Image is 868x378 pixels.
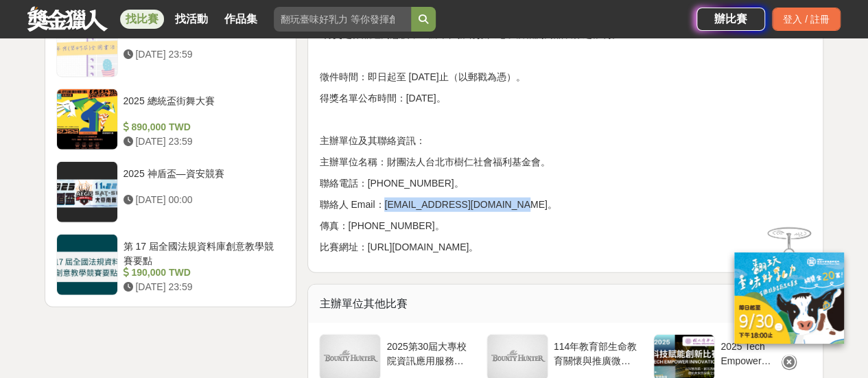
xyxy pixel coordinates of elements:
p: 傳真：[PHONE_NUMBER]。 [319,219,812,233]
div: [DATE] 00:00 [124,193,280,207]
div: [DATE] 23:59 [124,47,280,62]
a: 作品集 [219,10,263,29]
p: 主辦單位名稱：財團法人台北市樹仁社會福利基金會。 [319,155,812,169]
a: 114 年度(第45屆)全國書法比賽 [DATE] 23:59 [56,16,285,78]
div: 2025第30屆大專校院資訊應用服務創新競賽 [386,340,472,366]
div: [DATE] 23:59 [124,134,280,149]
div: [DATE] 23:59 [124,280,280,294]
a: 找活動 [169,10,213,29]
div: 190,000 TWD [124,265,280,280]
a: 辦比賽 [696,8,765,31]
p: 徵件時間：即日起至 [DATE]止（以郵戳為憑）。 [319,70,812,84]
div: 2025 總統盃街舞大賽 [124,94,280,120]
input: 翻玩臺味好乳力 等你發揮創意！ [274,7,411,32]
div: 主辦單位其他比賽 [308,285,823,323]
div: 第 17 屆全國法規資料庫創意教學競賽要點 [124,239,280,265]
div: 890,000 TWD [124,120,280,134]
div: 登入 / 註冊 [772,8,841,31]
a: 2025 總統盃街舞大賽 890,000 TWD [DATE] 23:59 [56,88,285,150]
div: 2025 神盾盃—資安競賽 [124,167,280,193]
p: 比賽網址：[URL][DOMAIN_NAME]。 [319,240,812,255]
p: 聯絡人 Email：[EMAIL_ADDRESS][DOMAIN_NAME]。 [319,198,812,212]
img: ff197300-f8ee-455f-a0ae-06a3645bc375.jpg [734,252,844,344]
p: 得獎名單公布時間：[DATE]。 [319,91,812,106]
div: 114年教育部生命教育關懷與推廣微電影競賽 [554,340,640,366]
a: 第 17 屆全國法規資料庫創意教學競賽要點 190,000 TWD [DATE] 23:59 [56,234,285,296]
a: 2025 神盾盃—資安競賽 [DATE] 00:00 [56,161,285,223]
a: 找比賽 [120,10,164,29]
p: 主辦單位及其聯絡資訊： [319,134,812,148]
p: 聯絡電話：[PHONE_NUMBER]。 [319,176,812,191]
